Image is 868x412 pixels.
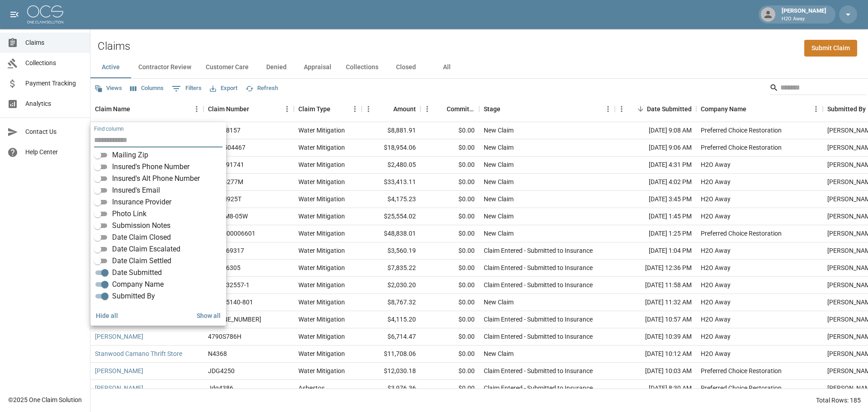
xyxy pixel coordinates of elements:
div: Company Name [701,96,746,122]
div: USG9504467 [208,143,245,152]
button: Menu [809,102,823,116]
img: ocs-logo-white-transparent.png [27,5,63,24]
div: $0.00 [420,122,479,139]
div: $0.00 [420,174,479,191]
div: Claim Name [95,96,130,122]
button: Show filters [170,81,204,96]
button: Collections [339,57,386,78]
span: Date Claim Settled [112,256,171,266]
div: Claim Type [294,96,362,122]
button: Menu [420,102,434,116]
div: [DATE] 11:32 AM [615,294,696,311]
div: New Claim [484,212,514,221]
button: Menu [348,102,362,116]
div: Water Mitigation [298,229,345,238]
div: Preferred Choice Restoration [701,126,782,135]
div: H2O Away [701,177,731,186]
div: Water Mitigation [298,126,345,135]
span: Claims [25,38,83,47]
div: Water Mitigation [298,143,345,152]
div: Stage [479,96,615,122]
div: $11,708.06 [362,346,420,363]
div: [DATE] 3:45 PM [615,191,696,208]
button: Hide all [92,308,122,324]
div: Water Mitigation [298,366,345,375]
div: Water Mitigation [298,263,345,272]
button: Denied [256,57,297,78]
span: Insurance Provider [112,197,171,208]
div: AZHO-00006601 [208,229,255,238]
span: Insured's Alt Phone Number [112,173,200,184]
div: New Claim [484,229,514,238]
button: Select columns [128,81,166,95]
div: 01-009-291493 [208,315,261,324]
div: $0.00 [420,346,479,363]
div: H2O Away [701,263,731,272]
div: Claim Entered - Submitted to Insurance [484,366,593,375]
div: [PERSON_NAME] [778,6,830,23]
div: [DATE] 4:31 PM [615,156,696,174]
button: Closed [386,57,426,78]
div: $8,767.32 [362,294,420,311]
button: Menu [362,102,375,116]
button: All [426,57,467,78]
a: [PERSON_NAME] [95,332,143,341]
div: [DATE] 9:06 AM [615,139,696,156]
button: Export [208,81,240,95]
div: $6,714.47 [362,328,420,346]
div: Claim Entered - Submitted to Insurance [484,384,593,393]
div: H2O Away [701,160,731,169]
div: New Claim [484,194,514,204]
div: Water Mitigation [298,177,345,186]
div: [DATE] 10:12 AM [615,346,696,363]
div: Claim Entered - Submitted to Insurance [484,246,593,255]
button: Customer Care [198,57,256,78]
div: H2O Away [701,280,731,289]
div: 0807469317 [208,246,244,255]
div: $0.00 [420,277,479,294]
div: Preferred Choice Restoration [701,384,782,393]
div: 4790S786H [208,332,241,341]
div: Claim Entered - Submitted to Insurance [484,263,593,272]
div: [DATE] 11:58 AM [615,277,696,294]
span: Date Claim Closed [112,232,171,243]
div: Submitted By [827,96,866,122]
div: [DATE] 10:03 AM [615,363,696,380]
div: Claim Entered - Submitted to Insurance [484,332,593,341]
div: Committed Amount [447,96,475,122]
button: Active [90,57,131,78]
div: Claim Number [203,96,294,122]
button: Menu [190,102,203,116]
div: $0.00 [420,363,479,380]
div: 034015140-801 [208,298,253,307]
button: Sort [249,103,262,115]
a: [PERSON_NAME] [95,366,143,375]
span: Analytics [25,99,83,109]
div: Date Submitted [647,96,692,122]
div: Claim Entered - Submitted to Insurance [484,315,593,324]
button: Appraisal [297,57,339,78]
div: $0.00 [420,225,479,242]
div: H2O Away [701,212,731,221]
div: $0.00 [420,156,479,174]
div: $0.00 [420,311,479,328]
span: Submitted By [112,291,155,302]
div: Claim Name [90,96,203,122]
span: Company Name [112,279,164,290]
div: $0.00 [420,380,479,397]
div: Water Mitigation [298,194,345,204]
div: New Claim [484,298,514,307]
div: [DATE] 4:02 PM [615,174,696,191]
div: Total Rows: 185 [816,396,861,405]
label: Find column [94,125,124,133]
div: Committed Amount [420,96,479,122]
div: Amount [393,96,416,122]
div: Date Submitted [615,96,696,122]
div: $0.00 [420,294,479,311]
div: $0.00 [420,191,479,208]
div: New Claim [484,349,514,358]
div: $8,881.91 [362,122,420,139]
div: $2,480.05 [362,156,420,174]
div: $0.00 [420,242,479,260]
button: Menu [615,102,628,116]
